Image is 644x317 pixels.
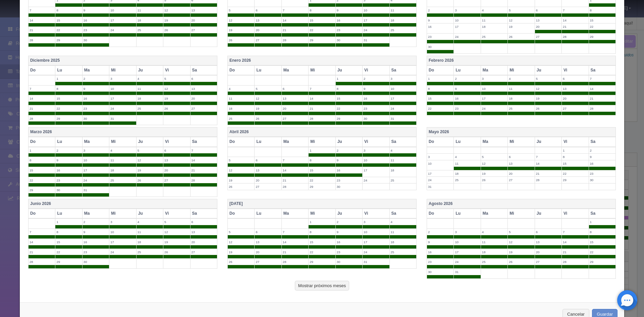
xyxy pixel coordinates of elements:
[109,167,136,173] label: 18
[109,219,136,225] label: 3
[336,229,362,235] label: 9
[589,23,615,30] label: 22
[228,183,254,190] label: 26
[282,86,308,92] label: 6
[29,95,55,102] label: 14
[363,86,389,92] label: 9
[508,170,534,177] label: 20
[454,95,480,102] label: 16
[163,229,190,235] label: 12
[282,95,308,102] label: 13
[589,154,615,160] label: 9
[427,183,453,190] label: 31
[83,157,109,163] label: 10
[55,37,82,43] label: 29
[109,157,136,163] label: 11
[427,177,453,183] label: 24
[427,154,453,160] label: 3
[282,7,308,13] label: 7
[589,17,615,23] label: 15
[191,7,217,13] label: 13
[191,157,217,163] label: 14
[427,7,453,13] label: 2
[83,7,109,13] label: 9
[481,177,507,183] label: 26
[481,170,507,177] label: 19
[137,17,163,23] label: 18
[163,7,190,13] label: 12
[363,157,389,163] label: 10
[309,17,335,23] label: 15
[109,17,136,23] label: 17
[562,23,588,30] label: 21
[109,177,136,183] label: 25
[363,105,389,112] label: 23
[562,17,588,23] label: 14
[562,147,588,154] label: 1
[481,86,507,92] label: 10
[508,86,534,92] label: 11
[390,219,416,225] label: 4
[390,177,416,183] label: 25
[309,95,335,102] label: 14
[228,229,254,235] label: 5
[255,27,281,33] label: 20
[508,7,534,13] label: 5
[109,95,136,102] label: 17
[454,229,480,235] label: 3
[137,7,163,13] label: 11
[83,147,109,154] label: 3
[535,7,561,13] label: 6
[454,154,480,160] label: 4
[282,157,308,163] label: 7
[309,37,335,43] label: 29
[427,17,453,23] label: 9
[309,147,335,154] label: 1
[336,27,362,33] label: 23
[83,75,109,82] label: 2
[427,229,453,235] label: 2
[454,160,480,167] label: 11
[137,219,163,225] label: 4
[589,170,615,177] label: 23
[535,34,561,40] label: 27
[83,27,109,33] label: 23
[137,86,163,92] label: 11
[454,23,480,30] label: 17
[427,160,453,167] label: 10
[390,7,416,13] label: 11
[55,177,82,183] label: 23
[481,34,507,40] label: 25
[83,105,109,112] label: 23
[481,160,507,167] label: 12
[481,95,507,102] label: 17
[55,105,82,112] label: 22
[481,23,507,30] label: 18
[427,34,453,40] label: 23
[427,75,453,82] label: 1
[137,177,163,183] label: 26
[163,219,190,225] label: 5
[309,229,335,235] label: 8
[29,177,55,183] label: 22
[255,167,281,173] label: 13
[535,105,561,112] label: 26
[562,95,588,102] label: 20
[427,86,453,92] label: 8
[255,7,281,13] label: 6
[163,86,190,92] label: 12
[29,7,55,13] label: 7
[29,105,55,112] label: 21
[336,17,362,23] label: 16
[29,147,55,154] label: 1
[55,27,82,33] label: 22
[309,86,335,92] label: 7
[363,95,389,102] label: 16
[29,187,55,193] label: 29
[55,147,82,154] label: 2
[137,27,163,33] label: 25
[255,177,281,183] label: 20
[83,95,109,102] label: 16
[336,183,362,190] label: 30
[163,17,190,23] label: 19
